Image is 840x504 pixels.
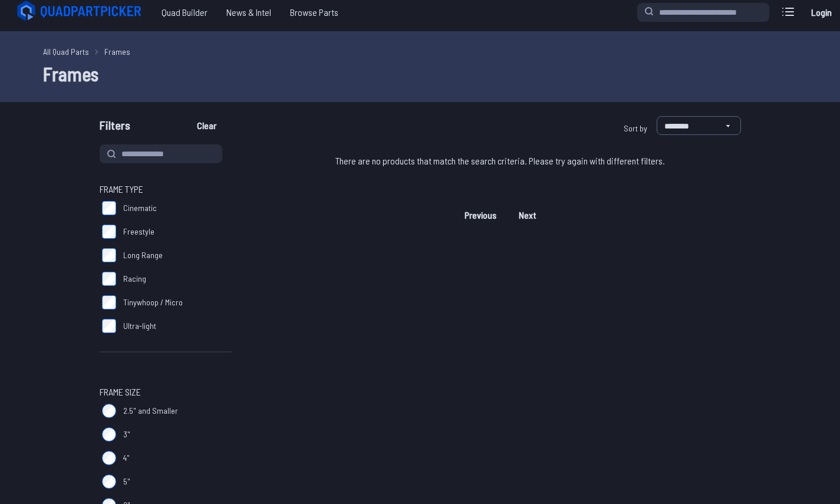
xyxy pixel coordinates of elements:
span: Sort by [624,123,647,133]
span: Freestyle [123,226,154,238]
span: 4" [123,452,130,464]
span: Filters [100,116,130,140]
span: Frame Type [100,182,143,196]
div: There are no products that match the search criteria. Please try again with different filters. [260,144,741,177]
select: Sort by [657,116,741,135]
input: Freestyle [102,225,116,239]
input: 3" [102,427,116,442]
span: Frame Size [100,385,141,399]
a: Frames [104,45,130,58]
a: News & Intel [217,1,281,24]
a: All Quad Parts [43,45,89,58]
input: Racing [102,272,116,286]
input: 2.5" and Smaller [102,404,116,418]
span: 5" [123,476,130,487]
button: Clear [187,116,226,135]
a: Login [807,1,835,24]
a: Browse Parts [281,1,348,24]
span: Cinematic [123,202,157,214]
input: Tinywhoop / Micro [102,295,116,309]
input: 4" [102,451,116,465]
a: Quad Builder [152,1,217,24]
span: Long Range [123,249,163,261]
span: 2.5" and Smaller [123,405,178,417]
input: Cinematic [102,201,116,215]
span: Tinywhoop / Micro [123,297,183,308]
span: Ultra-light [123,320,156,332]
input: 5" [102,475,116,489]
span: Racing [123,273,146,285]
span: 3" [123,429,130,440]
h1: Frames [43,60,798,88]
input: Ultra-light [102,319,116,333]
input: Long Range [102,248,116,262]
